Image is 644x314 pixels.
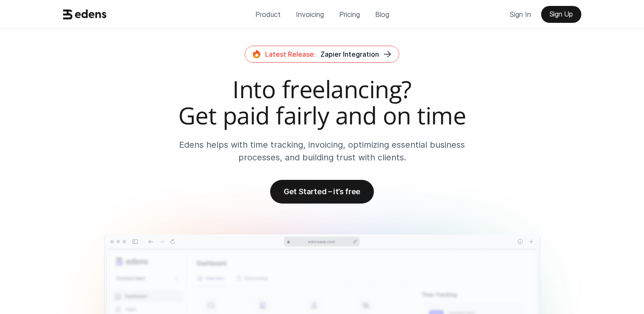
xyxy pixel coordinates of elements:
a: Blog [368,6,396,23]
p: Sign Up [550,10,573,18]
p: Blog [375,8,389,21]
p: Get Started – it’s free [284,187,360,196]
p: Pricing [339,8,360,21]
a: Invoicing [289,6,331,23]
p: Edens helps with time tracking, invoicing, optimizing essential business processes, and building ... [178,138,466,164]
span: Zapier Integration [321,50,379,58]
span: Latest Release: [265,50,315,58]
p: Sign In [510,8,531,21]
a: Product [249,6,287,23]
p: Product [255,8,281,21]
a: Sign Up [541,6,581,23]
a: Latest Release:Zapier Integration [245,46,399,63]
p: Invoicing [296,8,324,21]
a: Sign In [503,6,538,23]
h2: Into freelancing? Get paid fairly and on time [60,76,585,128]
a: Pricing [332,6,367,23]
a: Get Started – it’s free [270,180,374,204]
